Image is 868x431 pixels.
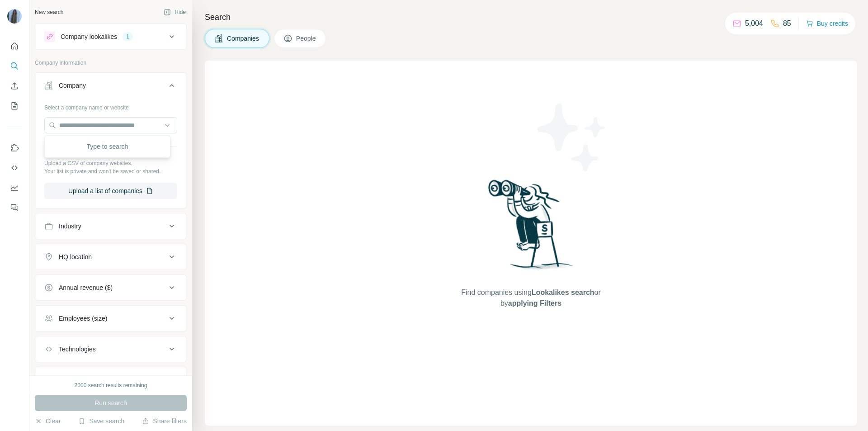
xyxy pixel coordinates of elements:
button: Use Surfe on LinkedIn [7,140,22,156]
div: Company lookalikes [61,32,117,41]
p: 5,004 [745,18,763,29]
div: Employees (size) [59,314,107,323]
h4: Search [205,11,857,24]
button: Enrich CSV [7,78,22,94]
img: Surfe Illustration - Stars [531,97,613,178]
div: Select a company name or website [44,100,177,112]
img: Avatar [7,9,22,24]
button: Dashboard [7,180,22,196]
div: Industry [59,222,81,231]
div: Technologies [59,345,96,354]
div: New search [35,8,63,16]
button: Share filters [142,417,187,426]
button: Employees (size) [35,308,186,329]
button: Hide [157,5,192,19]
div: Company [59,81,86,90]
span: Companies [227,34,260,43]
button: My lists [7,98,22,114]
p: Your list is private and won't be saved or shared. [44,167,177,175]
img: Surfe Illustration - Woman searching with binoculars [484,177,578,278]
div: 2000 search results remaining [75,381,147,389]
span: applying Filters [508,299,561,307]
button: Technologies [35,338,186,360]
div: 1 [123,33,133,41]
button: Company [35,75,186,100]
div: Annual revenue ($) [59,283,113,292]
button: Save search [78,417,124,426]
button: Industry [35,215,186,237]
p: Upload a CSV of company websites. [44,159,177,167]
button: Buy credits [806,17,848,30]
span: Find companies using or by [458,287,603,309]
p: 85 [783,18,791,29]
button: HQ location [35,246,186,268]
p: Company information [35,59,187,67]
button: Use Surfe API [7,160,22,176]
span: Lookalikes search [532,289,594,296]
button: Quick start [7,38,22,54]
div: Type to search [47,137,168,156]
button: Keywords [35,369,186,391]
button: Annual revenue ($) [35,277,186,298]
button: Upload a list of companies [44,183,177,199]
button: Company lookalikes1 [35,26,186,47]
button: Search [7,58,22,74]
div: HQ location [59,252,92,261]
button: Clear [35,417,61,426]
span: People [296,34,317,43]
button: Feedback [7,199,22,216]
